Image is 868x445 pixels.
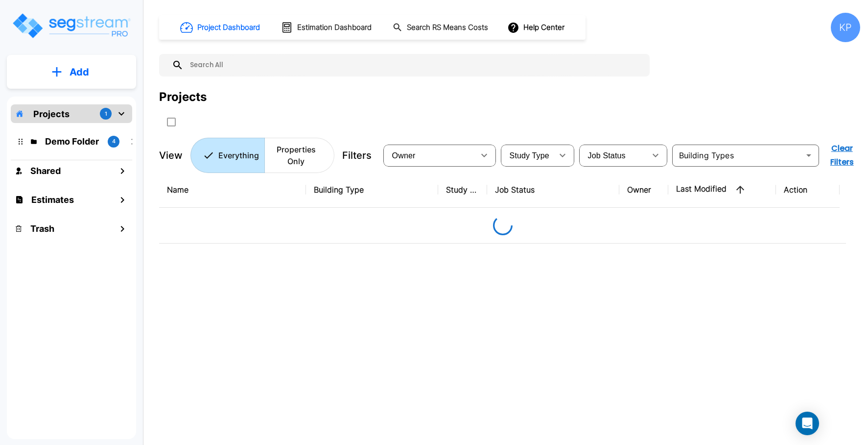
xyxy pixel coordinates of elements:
button: Add [7,58,136,86]
img: Logo [11,12,131,40]
p: Add [70,65,89,79]
p: Demo Folder [45,135,100,148]
div: Projects [159,88,207,106]
p: Properties Only [270,144,322,167]
button: Search RS Means Costs [389,18,493,37]
p: 4 [112,137,116,146]
th: Last Modified [668,172,776,208]
button: Help Center [505,18,568,37]
div: Select [385,142,474,169]
p: 1 [105,110,107,118]
th: Action [776,172,840,208]
div: Select [503,142,553,169]
p: Filters [342,148,372,163]
button: Clear Filters [824,139,860,172]
input: Search All [184,54,645,76]
button: Properties Only [264,138,334,173]
p: Projects [33,107,70,121]
span: Owner [392,151,416,160]
button: Everything [190,138,265,173]
button: Estimation Dashboard [277,17,377,38]
button: Open [802,148,816,162]
th: Building Type [306,172,438,208]
p: View [159,148,183,163]
h1: Estimation Dashboard [297,22,372,33]
h1: Project Dashboard [197,22,260,33]
th: Name [159,172,306,208]
div: KP [831,13,860,42]
div: Select [581,142,646,169]
input: Building Types [675,148,800,162]
button: Project Dashboard [176,17,265,38]
h1: Shared [30,164,61,177]
h1: Estimates [31,193,74,206]
h1: Search RS Means Costs [407,22,488,33]
th: Job Status [487,172,619,208]
h1: Trash [30,222,54,235]
span: Study Type [510,151,549,160]
div: Platform [190,138,334,173]
span: Job Status [588,151,626,160]
button: SelectAll [162,112,181,132]
th: Owner [619,172,668,208]
div: Open Intercom Messenger [796,412,819,435]
th: Study Type [438,172,487,208]
p: Everything [218,149,259,161]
